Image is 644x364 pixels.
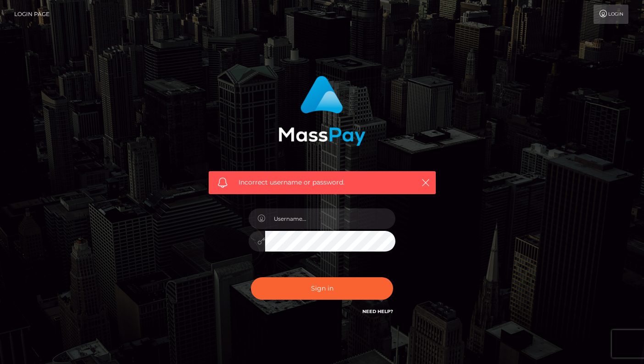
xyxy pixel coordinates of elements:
[265,208,395,229] input: Username...
[239,178,406,187] span: Incorrect username or password.
[362,308,393,314] a: Need Help?
[251,277,393,300] button: Sign in
[14,5,50,24] a: Login Page
[594,5,628,24] a: Login
[278,76,366,146] img: MassPay Login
